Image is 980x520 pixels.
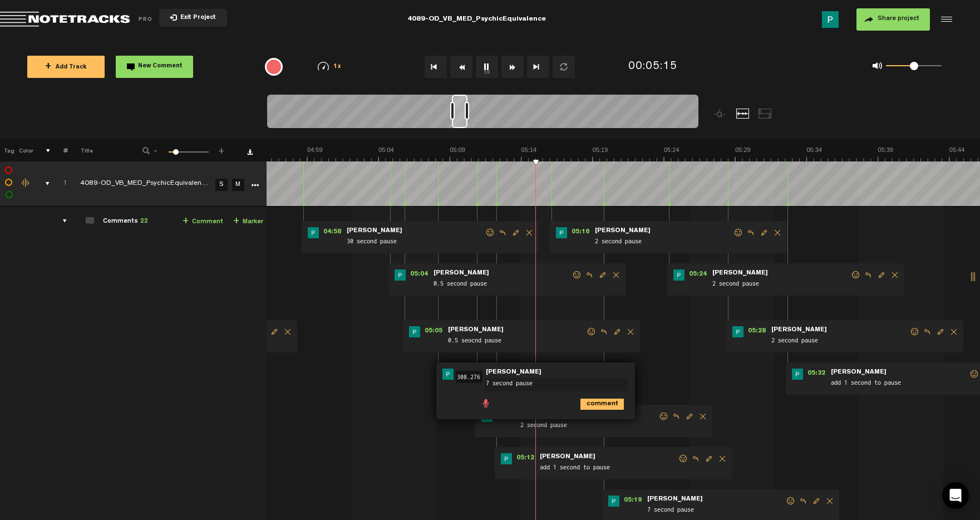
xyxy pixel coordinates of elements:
button: Go to beginning [425,56,447,78]
a: Marker [233,215,263,228]
span: 2 second pause [519,420,658,432]
a: S [215,179,228,191]
a: More [249,179,260,189]
div: Open Intercom Messenger [942,482,969,509]
span: Delete comment [716,455,729,463]
td: comments, stamps & drawings [33,161,50,207]
i: comment [580,399,624,410]
span: Delete comment [281,328,294,336]
th: # [51,139,68,161]
span: 05:12 [512,453,539,464]
td: Change the color of the waveform [16,161,33,207]
div: 1x [301,62,358,71]
span: Reply to comment [669,413,683,420]
span: Edit comment [702,455,716,463]
span: Delete comment [609,271,623,279]
span: Delete comment [888,271,902,279]
span: + [45,62,51,71]
span: Edit comment [268,328,281,336]
span: [PERSON_NAME] [485,369,543,376]
span: Edit comment [810,497,823,505]
span: 05:32 [803,369,830,380]
img: ACg8ocK2_7AM7z2z6jSroFv8AAIBqvSsYiLxF7dFzk16-E4UVv09gA=s96-c [395,269,406,281]
td: Click to edit the title 4089-OD_VB_MED_PsychicEquivalence_Mix_v1 [67,161,212,207]
img: ACg8ocK2_7AM7z2z6jSroFv8AAIBqvSsYiLxF7dFzk16-E4UVv09gA=s96-c [409,326,420,337]
span: Delete comment [771,229,784,237]
span: + [183,217,189,226]
th: Color [17,139,33,161]
span: Reply to comment [861,271,875,279]
span: [PERSON_NAME] [346,227,403,235]
span: Delete comment [624,328,637,336]
div: comments [52,215,69,227]
span: Edit comment [596,271,609,279]
span: Edit comment [610,328,624,336]
span: [PERSON_NAME] [711,269,769,277]
span: Reply to comment [597,328,610,336]
span: add 1 second to pause [539,462,678,474]
span: Share project [878,16,919,22]
a: Comment [183,215,223,228]
span: [PERSON_NAME] [432,269,490,277]
button: New Comment [116,56,193,78]
span: [PERSON_NAME] [830,369,888,376]
span: 22 [140,218,148,225]
img: ACg8ocK2_7AM7z2z6jSroFv8AAIBqvSsYiLxF7dFzk16-E4UVv09gA=s96-c [608,496,619,507]
th: Title [68,139,127,161]
span: 2 second pause [594,236,733,248]
span: [PERSON_NAME] [646,496,704,503]
span: comment [580,399,589,408]
button: 1x [476,56,498,78]
span: 05:16 [567,227,594,238]
div: 00:05:15 [628,59,677,75]
img: ACg8ocK2_7AM7z2z6jSroFv8AAIBqvSsYiLxF7dFzk16-E4UVv09gA=s96-c [308,227,319,238]
button: +Add Track [27,56,105,78]
td: Click to change the order number 1 [50,161,67,207]
span: New Comment [138,63,183,70]
span: Delete comment [523,229,536,237]
span: Reply to comment [744,229,757,237]
span: Edit comment [757,229,771,237]
img: speedometer.svg [318,62,329,71]
img: ACg8ocK2_7AM7z2z6jSroFv8AAIBqvSsYiLxF7dFzk16-E4UVv09gA=s96-c [732,326,743,337]
img: ACg8ocK2_7AM7z2z6jSroFv8AAIBqvSsYiLxF7dFzk16-E4UVv09gA=s96-c [556,227,567,238]
a: Download comments [247,149,253,155]
img: ACg8ocK2_7AM7z2z6jSroFv8AAIBqvSsYiLxF7dFzk16-E4UVv09gA=s96-c [501,453,512,464]
img: ACg8ocK2_7AM7z2z6jSroFv8AAIBqvSsYiLxF7dFzk16-E4UVv09gA=s96-c [673,269,684,281]
span: [PERSON_NAME] [770,326,828,334]
div: Comments [103,217,148,227]
span: Reply to comment [496,229,509,237]
span: Delete comment [696,413,710,420]
span: + [217,146,226,153]
span: Edit comment [509,229,523,237]
span: Delete comment [823,497,836,505]
span: Delete comment [947,328,961,336]
img: ACg8ocK2_7AM7z2z6jSroFv8AAIBqvSsYiLxF7dFzk16-E4UVv09gA=s96-c [442,369,454,380]
button: Loop [553,56,575,78]
span: 05:24 [684,269,711,281]
span: 0.5 seocnd pause [447,335,586,347]
button: Share project [856,8,930,31]
span: 7 second pause [646,504,785,517]
span: Reply to comment [583,271,596,279]
span: 2 second pause [711,278,850,291]
img: ACg8ocK2_7AM7z2z6jSroFv8AAIBqvSsYiLxF7dFzk16-E4UVv09gA=s96-c [822,11,839,28]
button: Go to end [527,56,549,78]
span: 05:28 [743,326,770,337]
div: {{ tooltip_message }} [265,58,283,76]
span: 05:05 [420,326,447,337]
span: - [151,146,160,153]
span: Reply to comment [920,328,934,336]
div: Change the color of the waveform [18,178,35,188]
span: Edit comment [934,328,947,336]
div: comments, stamps & drawings [35,178,52,189]
span: Exit Project [177,15,216,21]
span: 04:58 [319,227,346,238]
button: Fast Forward [501,56,524,78]
span: 05:04 [406,269,432,281]
span: Edit comment [683,413,696,420]
span: 30 second pause [346,236,485,248]
span: [PERSON_NAME] [539,453,597,461]
span: 2 second pause [770,335,909,347]
span: Add Track [45,65,87,71]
